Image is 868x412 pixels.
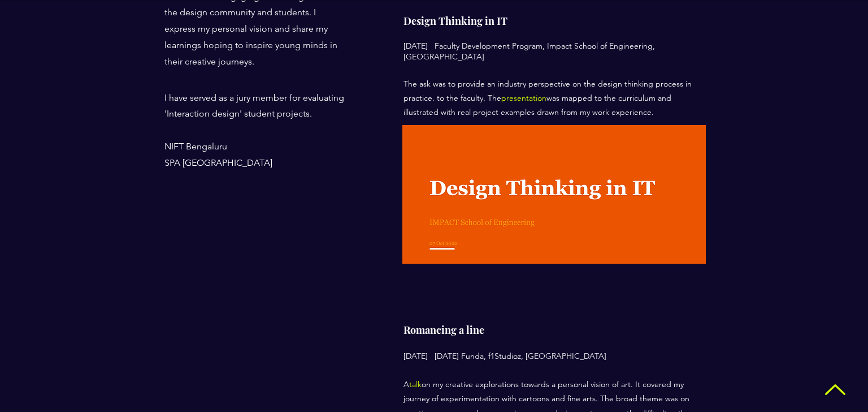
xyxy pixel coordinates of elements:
img: Slide deck for the talk named Design Thinking in IT [402,125,706,264]
span: [DATE] Faculty Development Program, Impact School of Engineering, [GEOGRAPHIC_DATA] [403,41,655,62]
h6: Design Thinking in IT [403,14,707,28]
span: Romancing a line [403,323,484,337]
span: I have served as a jury member for evaluating 'Interaction design' student projects. NIFT Bengalu... [164,92,344,168]
a: talk [409,379,422,389]
span: The ask was to provide an industry perspective on the design thinking process in practice. to the... [403,79,692,117]
a: presentation [501,93,546,103]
